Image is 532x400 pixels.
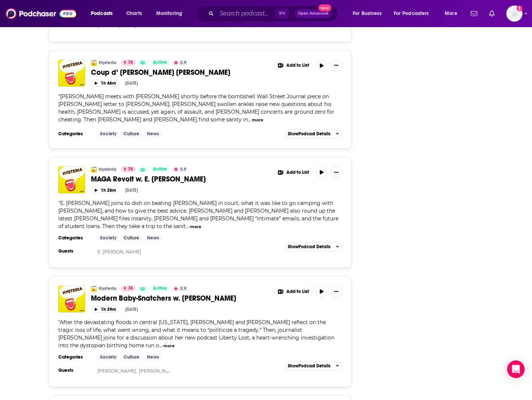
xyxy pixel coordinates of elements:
[58,319,334,349] span: "
[58,60,85,87] a: Coup d’ Vance w. Bridget Read
[91,175,269,184] a: MAGA Revolt w. E. [PERSON_NAME]
[506,5,522,22] span: Logged in as gracemyron
[58,319,334,349] span: After the devastating floods in central [US_STATE], [PERSON_NAME] and [PERSON_NAME] reflect on th...
[468,7,480,20] a: Show notifications dropdown
[288,131,330,136] span: Show Podcast Details
[91,60,97,66] a: Hysteria
[163,343,175,349] button: more
[97,354,119,360] a: Society
[97,131,119,137] a: Society
[445,8,457,19] span: More
[121,235,142,241] a: Culture
[217,8,275,19] input: Search podcasts, credits, & more...
[91,68,230,77] span: Coup d’ [PERSON_NAME] [PERSON_NAME]
[58,131,91,137] h3: Categories
[139,368,177,374] a: [PERSON_NAME]
[285,242,342,251] button: ShowPodcast Details
[150,166,170,172] a: Active
[126,8,142,19] span: Charts
[172,60,188,66] button: 3.9
[286,289,309,294] span: Add to List
[330,286,342,297] button: Show More Button
[99,60,116,66] a: Hysteria
[91,286,97,291] img: Hysteria
[153,166,167,173] span: Active
[128,166,133,173] span: 74
[58,235,91,241] h3: Categories
[330,60,342,71] button: Show More Button
[121,131,142,137] a: Culture
[298,12,329,15] span: Open Advanced
[150,60,170,66] a: Active
[58,93,334,123] span: [PERSON_NAME] meets with [PERSON_NAME] shortly before the bombshell Wall Street Journal piece on ...
[91,8,113,19] span: Podcasts
[153,59,167,66] span: Active
[121,60,136,66] a: 74
[275,9,289,18] span: ⌘ K
[91,68,269,77] a: Coup d’ [PERSON_NAME] [PERSON_NAME]
[440,8,466,19] button: open menu
[153,285,167,292] span: Active
[98,249,141,254] a: E. [PERSON_NAME]
[97,235,119,241] a: Society
[348,8,391,19] button: open menu
[58,367,91,373] h3: Guests
[150,286,170,291] a: Active
[58,354,91,360] h3: Categories
[58,166,85,193] img: MAGA Revolt w. E. Jean Carroll
[99,286,116,291] a: Hysteria
[275,286,313,297] button: Show More Button
[517,5,522,11] svg: Add a profile image
[288,363,330,368] span: Show Podcast Details
[389,8,440,19] button: open menu
[91,80,119,87] button: 1h 46m
[318,4,331,11] span: New
[58,248,91,254] h3: Guests
[286,63,309,68] span: Add to List
[58,286,85,312] img: Modern Baby-Snatchers w. T.J. Raphael
[91,294,236,303] span: Modern Baby-Snatchers w. [PERSON_NAME]
[86,8,122,19] button: open menu
[286,170,309,175] span: Add to List
[172,166,188,172] button: 3.9
[128,59,133,66] span: 74
[156,8,182,19] span: Monitoring
[125,307,138,312] div: [DATE]
[275,166,313,178] button: Show More Button
[6,7,76,21] img: Podchaser - Follow, Share and Rate Podcasts
[203,5,345,22] div: Search podcasts, credits, & more...
[295,9,332,18] button: Open AdvancedNew
[128,285,133,292] span: 74
[58,200,338,230] span: "
[506,5,522,22] img: User Profile
[506,5,522,22] button: Show profile menu
[248,116,251,123] span: ...
[91,294,269,303] a: Modern Baby-Snatchers w. [PERSON_NAME]
[159,342,162,349] span: ...
[394,8,429,19] span: For Podcasters
[190,224,201,230] button: more
[98,368,137,374] a: [PERSON_NAME],
[288,244,330,249] span: Show Podcast Details
[58,93,334,123] span: "
[121,166,136,172] a: 74
[121,354,142,360] a: Culture
[58,200,338,230] span: E. [PERSON_NAME] joins to dish on beating [PERSON_NAME] in court, what it was like to go camping ...
[91,187,119,194] button: 1h 26m
[144,235,162,241] a: News
[99,166,116,172] a: Hysteria
[91,175,206,184] span: MAGA Revolt w. E. [PERSON_NAME]
[121,8,146,19] a: Charts
[125,188,138,193] div: [DATE]
[507,360,525,378] div: Open Intercom Messenger
[91,166,97,172] img: Hysteria
[121,286,136,291] a: 74
[91,306,119,313] button: 1h 39m
[186,223,189,230] span: ...
[144,131,162,137] a: News
[330,166,342,178] button: Show More Button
